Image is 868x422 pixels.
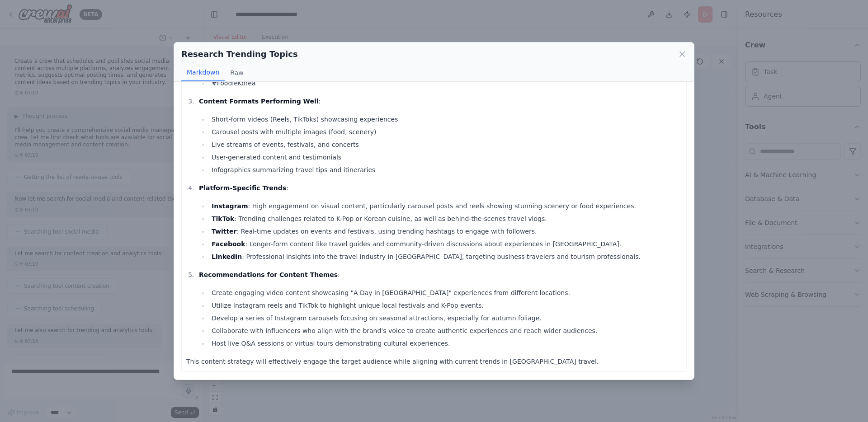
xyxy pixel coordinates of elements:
li: #FoodieKorea [209,78,682,89]
li: Carousel posts with multiple images (food, scenery) [209,127,682,137]
li: Collaborate with influencers who align with the brand's voice to create authentic experiences and... [209,325,682,336]
li: Develop a series of Instagram carousels focusing on seasonal attractions, especially for autumn f... [209,313,682,324]
li: Short-form videos (Reels, TikToks) showcasing experiences [209,114,682,125]
strong: Facebook [212,240,245,248]
li: : Real-time updates on events and festivals, using trending hashtags to engage with followers. [209,226,682,237]
strong: Instagram [212,202,248,210]
h2: Research Trending Topics [181,48,298,61]
li: Infographics summarizing travel tips and itineraries [209,164,682,175]
button: Markdown [181,64,225,81]
li: Create engaging video content showcasing "A Day in [GEOGRAPHIC_DATA]" experiences from different ... [209,287,682,298]
li: : Longer-form content like travel guides and community-driven discussions about experiences in [G... [209,239,682,249]
p: : [199,183,682,193]
p: : [199,96,682,107]
strong: LinkedIn [212,253,242,260]
li: : High engagement on visual content, particularly carousel posts and reels showing stunning scene... [209,201,682,211]
strong: Twitter [212,228,237,235]
strong: Content Formats Performing Well [199,98,319,105]
p: This content strategy will effectively engage the target audience while aligning with current tre... [186,356,682,367]
strong: TikTok [212,215,234,222]
p: : [199,269,682,280]
li: Host live Q&A sessions or virtual tours demonstrating cultural experiences. [209,338,682,349]
strong: Platform-Specific Trends [199,184,286,192]
li: Live streams of events, festivals, and concerts [209,139,682,150]
button: Raw [225,64,249,81]
strong: Recommendations for Content Themes [199,271,338,278]
li: : Professional insights into the travel industry in [GEOGRAPHIC_DATA], targeting business travele... [209,251,682,262]
li: Utilize Instagram reels and TikTok to highlight unique local festivals and K-Pop events. [209,300,682,311]
li: User-generated content and testimonials [209,152,682,163]
li: : Trending challenges related to K-Pop or Korean cuisine, as well as behind-the-scenes travel vlogs. [209,213,682,224]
